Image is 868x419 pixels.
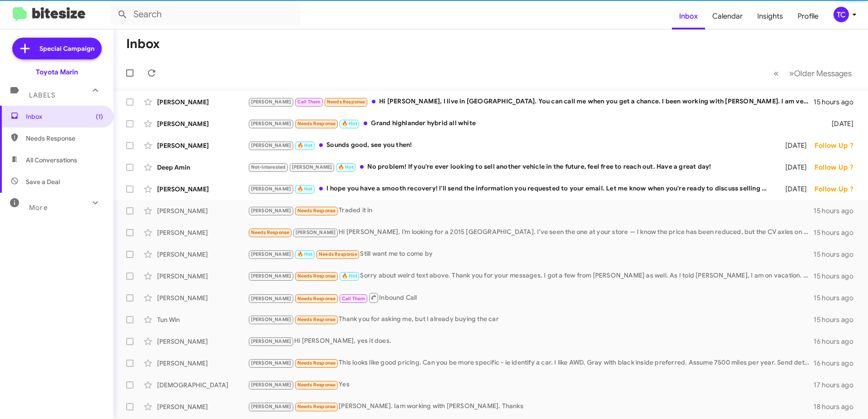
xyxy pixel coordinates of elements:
[248,380,814,390] div: Yes
[297,382,336,388] span: Needs Response
[157,163,248,172] div: Deep Amin
[248,118,817,129] div: Grand highlander hybrid all white
[297,99,321,105] span: Call Them
[248,140,774,151] div: Sounds good, see you then!
[817,119,861,128] div: [DATE]
[342,273,357,279] span: 🔥 Hot
[750,3,790,29] a: Insights
[774,68,779,79] span: «
[248,292,814,303] div: Inbound Call
[157,293,248,302] div: [PERSON_NAME]
[251,338,291,344] span: [PERSON_NAME]
[297,121,336,127] span: Needs Response
[297,273,336,279] span: Needs Response
[814,163,861,172] div: Follow Up ?
[248,358,814,368] div: This looks like good pricing. Can you be more specific - ie identify a car. I like AWD. Gray with...
[292,164,332,170] span: [PERSON_NAME]
[39,44,94,53] span: Special Campaign
[774,185,814,194] div: [DATE]
[96,112,103,121] span: (1)
[248,162,774,172] div: No problem! If you're ever looking to sell another vehicle in the future, feel free to reach out....
[814,206,861,215] div: 15 hours ago
[157,206,248,215] div: [PERSON_NAME]
[157,119,248,128] div: [PERSON_NAME]
[157,250,248,259] div: [PERSON_NAME]
[826,7,858,22] button: TC
[248,227,814,238] div: Hi [PERSON_NAME], I’m looking for a 2015 [GEOGRAPHIC_DATA]. I’ve seen the one at your store — I k...
[672,3,705,29] a: Inbox
[248,401,814,412] div: [PERSON_NAME]. Iam working with [PERSON_NAME]. Thanks
[814,228,861,237] div: 15 hours ago
[157,141,248,150] div: [PERSON_NAME]
[26,134,103,143] span: Needs Response
[774,163,814,172] div: [DATE]
[36,68,78,77] div: Toyota Marin
[297,251,313,257] span: 🔥 Hot
[297,186,313,192] span: 🔥 Hot
[12,38,102,59] a: Special Campaign
[251,360,291,366] span: [PERSON_NAME]
[248,97,814,107] div: Hi [PERSON_NAME], I live in [GEOGRAPHIC_DATA]. You can call me when you get a chance. I been work...
[26,156,77,165] span: All Conversations
[251,317,291,322] span: [PERSON_NAME]
[789,68,794,79] span: »
[29,204,48,212] span: More
[157,359,248,368] div: [PERSON_NAME]
[814,359,861,368] div: 16 hours ago
[814,380,861,390] div: 17 hours ago
[338,164,354,170] span: 🔥 Hot
[157,185,248,194] div: [PERSON_NAME]
[126,37,160,51] h1: Inbox
[157,272,248,281] div: [PERSON_NAME]
[774,141,814,150] div: [DATE]
[297,296,336,302] span: Needs Response
[794,68,852,78] span: Older Messages
[790,3,826,29] a: Profile
[251,404,291,409] span: [PERSON_NAME]
[251,121,291,127] span: [PERSON_NAME]
[157,337,248,346] div: [PERSON_NAME]
[251,186,291,192] span: [PERSON_NAME]
[157,380,248,390] div: [DEMOGRAPHIC_DATA]
[297,317,336,322] span: Needs Response
[248,336,814,346] div: Hi [PERSON_NAME], yes it does.
[26,112,103,121] span: Inbox
[248,249,814,259] div: Still want me to come by
[29,91,55,99] span: Labels
[251,208,291,214] span: [PERSON_NAME]
[784,64,857,83] button: Next
[814,337,861,346] div: 16 hours ago
[814,402,861,411] div: 18 hours ago
[319,251,357,257] span: Needs Response
[157,228,248,237] div: [PERSON_NAME]
[814,293,861,302] div: 15 hours ago
[251,164,286,170] span: Not-Interested
[705,3,750,29] a: Calendar
[768,64,784,83] button: Previous
[251,251,291,257] span: [PERSON_NAME]
[248,205,814,216] div: Traded it in
[157,315,248,324] div: Tun Win
[833,7,849,22] div: TC
[297,142,313,148] span: 🔥 Hot
[251,382,291,388] span: [PERSON_NAME]
[110,4,301,25] input: Search
[297,208,336,214] span: Needs Response
[814,272,861,281] div: 15 hours ago
[248,314,814,325] div: Thank you for asking me, but I already buying the car
[769,64,857,83] nav: Page navigation example
[157,402,248,411] div: [PERSON_NAME]
[327,99,365,105] span: Needs Response
[814,97,861,107] div: 15 hours ago
[251,99,291,105] span: [PERSON_NAME]
[814,250,861,259] div: 15 hours ago
[248,184,774,194] div: I hope you have a smooth recovery! I'll send the information you requested to your email. Let me ...
[297,360,336,366] span: Needs Response
[342,296,365,302] span: Call Them
[814,141,861,150] div: Follow Up ?
[251,142,291,148] span: [PERSON_NAME]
